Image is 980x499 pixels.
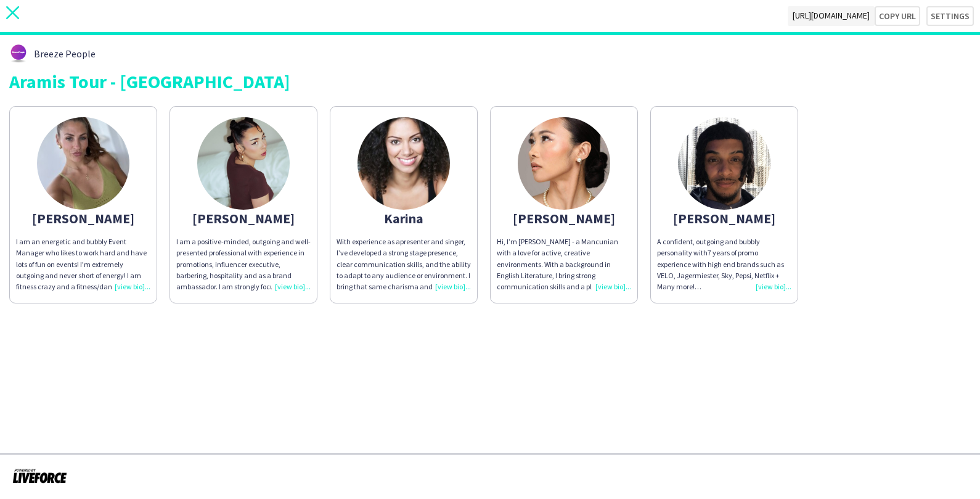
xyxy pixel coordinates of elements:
[12,467,67,484] img: Powered by Liveforce
[678,117,770,210] img: thumb-c51f26d6-db48-409f-bf44-9b92e46438ce.jpg
[176,213,311,224] div: [PERSON_NAME]
[497,236,631,292] div: Hi, I’m [PERSON_NAME] - a Mancunian with a love for active, creative environments. With a backgro...
[34,48,96,59] span: Breeze People
[657,213,791,224] div: [PERSON_NAME]
[357,117,450,210] img: thumb-67fcf98445f5b.jpeg
[197,117,290,210] img: thumb-00c43d59-ae49-4a37-a9fc-a54a951d01a4.jpg
[497,213,631,224] div: [PERSON_NAME]
[337,236,471,292] p: With experience as a , I’ve developed a strong stage presence, clear communication skills, and th...
[9,44,28,63] img: thumb-62876bd588459.png
[875,6,920,26] button: Copy url
[788,6,875,26] span: [URL][DOMAIN_NAME]
[926,6,974,26] button: Settings
[337,213,471,224] div: Karina
[37,117,129,210] img: thumb-67c58e3461a46.jpeg
[657,248,784,291] span: 7 years of promo experience with high end brands such as VELO, Jagermiester, Sky, Pepsi, Netflix ...
[518,117,610,210] img: thumb-1e8f8ffe-706e-45fb-a756-3edc51d27156.jpg
[400,237,463,246] span: presenter and singer
[176,237,311,381] span: I am a positive-minded, outgoing and well-presented professional with experience in promotions, i...
[9,72,971,91] div: Aramis Tour - [GEOGRAPHIC_DATA]
[16,213,150,224] div: [PERSON_NAME]
[657,237,760,257] span: A confident, outgoing and bubbly personality with
[16,237,150,313] span: I am an energetic and bubbly Event Manager who likes to work hard and have lots of fun on events!...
